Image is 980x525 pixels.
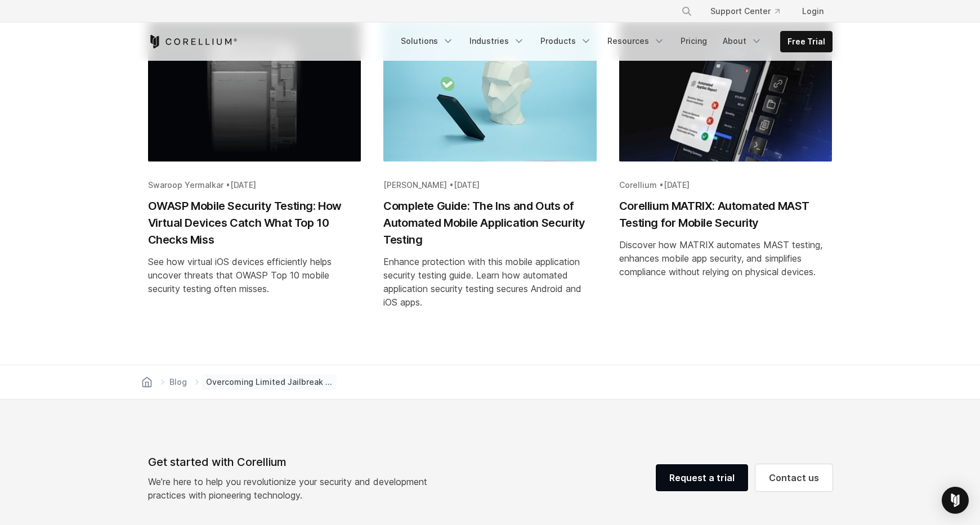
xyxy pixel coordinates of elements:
[608,20,844,322] a: Blog post summary: Corellium MATRIX: Automated MAST Testing for Mobile Security
[601,31,672,51] a: Resources
[167,374,189,390] a: Blog
[534,31,598,51] a: Products
[942,487,969,514] div: Open Intercom Messenger
[454,180,480,190] span: [DATE]
[202,374,337,390] span: Overcoming Limited Jailbreak Access in Mobile App Security Testing | Jailbreak iOS 18
[169,376,187,388] span: Blog
[674,31,714,51] a: Pricing
[148,20,361,161] img: OWASP Mobile Security Testing: How Virtual Devices Catch What Top 10 Checks Miss
[137,20,373,322] a: Blog post summary: OWASP Mobile Security Testing: How Virtual Devices Catch What Top 10 Checks Miss
[394,31,833,52] div: Navigation Menu
[148,198,361,248] h2: OWASP Mobile Security Testing: How Virtual Devices Catch What Top 10 Checks Miss
[755,464,833,491] a: Contact us
[148,454,436,470] div: Get started with Corellium
[230,180,256,190] span: [DATE]
[656,464,748,491] a: Request a trial
[716,31,769,51] a: About
[668,1,833,21] div: Navigation Menu
[148,35,238,48] a: Corellium Home
[619,20,833,161] img: Corellium MATRIX: Automated MAST Testing for Mobile Security
[781,32,832,52] a: Free Trial
[148,475,436,502] p: We’re here to help you revolutionize your security and development practices with pioneering tech...
[148,255,361,295] div: See how virtual iOS devices efficiently helps uncover threats that OWASP Top 10 mobile security t...
[383,20,597,161] img: Complete Guide: The Ins and Outs of Automated Mobile Application Security Testing
[677,1,697,21] button: Search
[701,1,789,21] a: Support Center
[619,180,833,191] div: Corellium •
[463,31,531,51] a: Industries
[619,198,833,231] h2: Corellium MATRIX: Automated MAST Testing for Mobile Security
[664,180,690,190] span: [DATE]
[383,180,597,191] div: [PERSON_NAME] •
[383,255,597,309] div: Enhance protection with this mobile application security testing guide. Learn how automated appli...
[619,238,833,279] div: Discover how MATRIX automates MAST testing, enhances mobile app security, and simplifies complian...
[383,198,597,248] h2: Complete Guide: The Ins and Outs of Automated Mobile Application Security Testing
[793,1,833,21] a: Login
[148,180,361,191] div: Swaroop Yermalkar •
[394,31,460,51] a: Solutions
[372,20,608,322] a: Blog post summary: Complete Guide: The Ins and Outs of Automated Mobile Application Security Testing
